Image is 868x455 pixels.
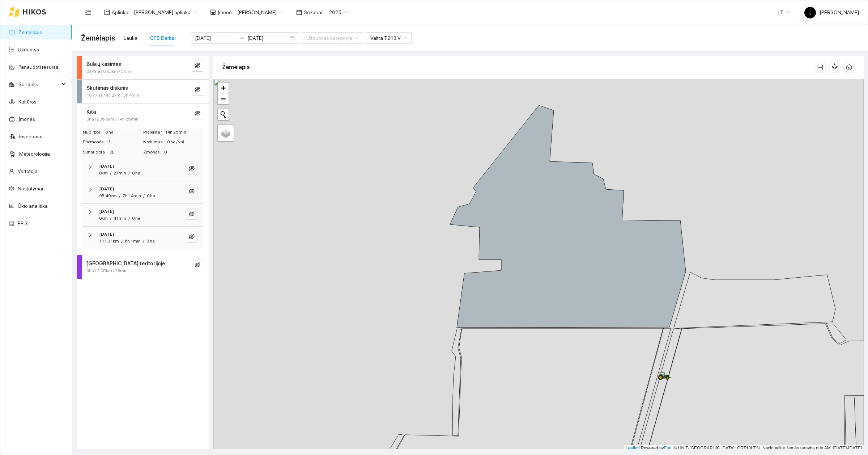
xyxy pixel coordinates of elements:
button: eye-invisible [186,208,197,220]
a: Zoom out [218,93,229,104]
button: eye-invisible [192,84,203,96]
span: right [88,165,93,169]
strong: [DATE] [99,209,114,214]
div: [DATE]0km/27min/0 haeye-invisible [82,159,203,181]
span: 41min [114,216,126,221]
span: swap-right [239,35,244,41]
a: Zoom in [218,83,229,93]
span: Sandėlis [18,77,60,92]
a: Kultūros [18,99,37,105]
span: eye-invisible [195,63,200,69]
span: 1 [108,139,142,146]
span: / [119,193,120,198]
span: 10.77ha / 41.2km / 3h 4min [86,92,139,99]
span: 14h 25min [165,129,203,136]
span: layout [104,9,110,15]
strong: [DATE] [99,232,114,237]
span: right [88,210,93,214]
span: 0 ha [132,216,140,221]
span: 27min [114,170,126,176]
a: Vartotojai [18,168,39,174]
a: Layers [218,125,234,141]
span: 0 ha [146,239,155,244]
a: Ūkio analitika [18,203,48,209]
a: PPIS [18,220,28,226]
span: / [143,193,145,198]
span: 0.01ha / 0.03km / 5min [86,68,131,75]
strong: [DATE] [99,164,114,169]
a: Esri [664,446,672,451]
span: to [239,35,244,41]
span: eye-invisible [195,87,200,93]
a: Žemėlapis [18,29,42,35]
a: Meteorologija [19,151,50,157]
span: 0km [99,216,108,221]
input: Pradžios data [195,34,236,42]
span: eye-invisible [189,188,195,195]
span: 7h 14min [123,193,141,198]
input: Pabaigos data [247,34,288,42]
span: Našumas [143,139,167,146]
button: eye-invisible [186,231,197,243]
span: / [121,239,123,244]
div: [GEOGRAPHIC_DATA] teritorijoje0ha / 2.05km / 26mineye-invisible [77,255,209,279]
span: calendar [296,9,302,15]
a: Inventorius [19,134,44,139]
span: Aplinka : [112,8,129,16]
span: 0ha / 2.05km / 26min [86,267,128,274]
span: eye-invisible [195,262,200,269]
span: + [221,83,226,92]
span: menu-fold [85,9,92,16]
span: | [673,446,674,451]
span: 0L [110,149,142,156]
span: − [221,94,226,103]
a: Leaflet [626,446,639,451]
span: J [809,7,812,18]
strong: [GEOGRAPHIC_DATA] teritorijoje [86,261,165,266]
div: Laukai [124,34,139,42]
button: Initiate a new search [218,109,229,120]
span: 0 ha / val. [167,139,203,146]
span: eye-invisible [189,165,195,172]
div: [DATE]111.31km/6h 1min/0 haeye-invisible [82,227,203,249]
span: Sunaudota [83,149,110,156]
div: Žemėlapis [222,57,814,77]
span: right [88,188,93,192]
strong: Bulvių kasimas [86,61,121,67]
strong: [DATE] [99,186,114,191]
strong: Skutimas diskinis [86,85,128,91]
button: eye-invisible [186,186,197,197]
span: Praleista [143,129,165,136]
span: Sezonas : [304,8,325,16]
div: | Powered by © HNIT-[GEOGRAPHIC_DATA]; ORT10LT ©, Nacionalinė žemės tarnyba prie AM, [DATE]-[DATE] [624,445,864,451]
span: Jerzy Gvozdovič [237,7,283,18]
span: [PERSON_NAME] [804,9,859,15]
span: 6h 1min [125,239,141,244]
span: LT [778,7,790,18]
span: / [110,170,111,176]
a: Užduotys [18,47,39,52]
span: 0 [164,149,203,156]
div: Kita0ha / 206.8km / 14h 25mineye-invisible [77,104,209,127]
span: eye-invisible [189,234,195,241]
span: Jerzy Gvozdovicz aplinka [134,7,197,18]
span: / [128,170,130,176]
button: eye-invisible [192,260,203,271]
span: / [110,216,111,221]
span: shop [210,9,216,15]
a: Panaudoti resursai [18,64,60,70]
span: column-width [815,64,826,70]
span: / [128,216,130,221]
span: Įmonė : [218,8,233,16]
span: Priemonės [83,139,108,146]
span: right [88,233,93,237]
span: 0 ha [132,170,140,176]
span: 111.31km [99,239,119,244]
div: GPS Darbai [150,34,176,42]
span: 0km [99,170,108,176]
a: Nustatymai [18,186,43,191]
button: column-width [814,62,826,73]
span: / [143,239,144,244]
a: Įmonės [18,116,35,122]
strong: Kita [86,109,96,115]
